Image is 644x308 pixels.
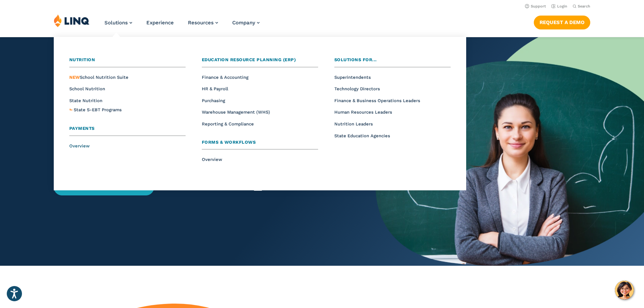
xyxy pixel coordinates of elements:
[376,37,644,266] img: Home Banner
[202,110,270,115] a: Warehouse Management (WHS)
[615,281,634,300] button: Hello, have a question? Let’s chat.
[202,57,296,62] span: Education Resource Planning (ERP)
[69,57,95,62] span: Nutrition
[534,14,590,29] nav: Button Navigation
[573,4,590,9] button: Open Search Bar
[69,125,186,136] a: Payments
[104,20,128,26] span: Solutions
[334,56,451,67] a: Solutions for...
[202,98,225,103] a: Purchasing
[69,75,80,80] span: NEW
[202,157,222,162] a: Overview
[534,16,590,29] a: Request a Demo
[202,139,318,150] a: Forms & Workflows
[334,98,420,103] a: Finance & Business Operations Leaders
[578,4,590,8] span: Search
[334,110,392,115] a: Human Resources Leaders
[551,4,567,8] a: Login
[74,107,122,112] span: State S-EBT Programs
[202,86,228,91] a: HR & Payroll
[69,75,128,80] span: School Nutrition Suite
[188,20,214,26] span: Resources
[525,4,546,8] a: Support
[334,121,373,126] a: Nutrition Leaders
[69,143,90,148] a: Overview
[202,75,248,80] a: Finance & Accounting
[69,56,186,67] a: Nutrition
[232,20,255,26] span: Company
[104,20,132,26] a: Solutions
[74,106,122,114] a: State S-EBT Programs
[146,20,174,26] a: Experience
[334,75,371,80] a: Superintendents
[69,86,105,91] a: School Nutrition
[202,56,318,67] a: Education Resource Planning (ERP)
[69,98,102,103] a: State Nutrition
[104,14,260,37] nav: Primary Navigation
[334,86,380,91] a: Technology Directors
[334,57,377,62] span: Solutions for...
[188,20,218,26] a: Resources
[334,133,390,138] a: State Education Agencies
[232,20,260,26] a: Company
[202,121,254,126] a: Reporting & Compliance
[54,14,90,27] img: LINQ | K‑12 Software
[202,140,256,145] span: Forms & Workflows
[69,75,128,80] a: NEWSchool Nutrition Suite
[69,126,95,131] span: Payments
